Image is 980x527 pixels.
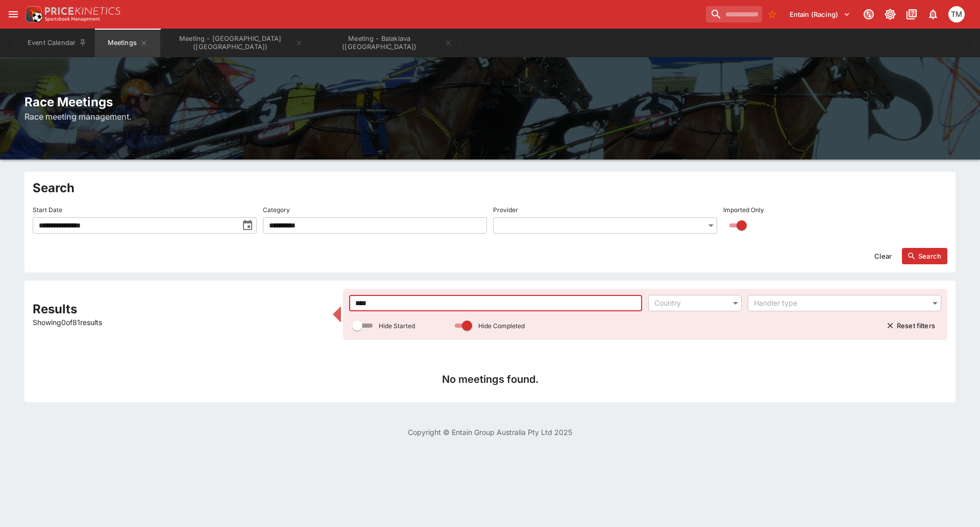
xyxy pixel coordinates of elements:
p: Showing 0 of 81 results [33,317,327,328]
h6: Race meeting management. [24,110,955,123]
div: Country [654,298,725,308]
button: Connected to PK [860,5,878,24]
button: Search [902,248,947,264]
button: Documentation [902,5,921,24]
button: Reset filters [880,317,941,334]
h2: Race Meetings [24,94,955,110]
p: Category [263,205,290,214]
button: Toggle light/dark mode [881,5,899,24]
button: No Bookmarks [764,6,780,22]
p: Hide Completed [478,322,525,330]
img: PriceKinetics Logo [22,4,43,25]
button: Meeting - Balaklava (AUS) [311,29,458,57]
button: Select Tenant [783,6,856,22]
p: Provider [493,205,518,214]
div: Handler type [754,298,925,308]
button: Clear [868,248,898,264]
p: Hide Started [379,322,415,330]
button: toggle date time picker [238,216,257,235]
button: Tristan Matheson [945,3,968,26]
img: PriceKinetics [45,7,120,15]
div: Tristan Matheson [948,6,965,22]
h2: Results [33,301,327,317]
p: Imported Only [723,205,764,214]
p: Start Date [33,205,62,214]
h2: Search [33,180,947,196]
button: Meeting - Addington (NZ) [162,29,309,57]
img: Sportsbook Management [45,17,100,21]
button: Notifications [924,5,942,24]
h4: No meetings found. [41,373,939,386]
button: Event Calendar [21,29,93,57]
button: Meetings [95,29,160,57]
button: open drawer [4,5,22,24]
input: search [706,6,762,22]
